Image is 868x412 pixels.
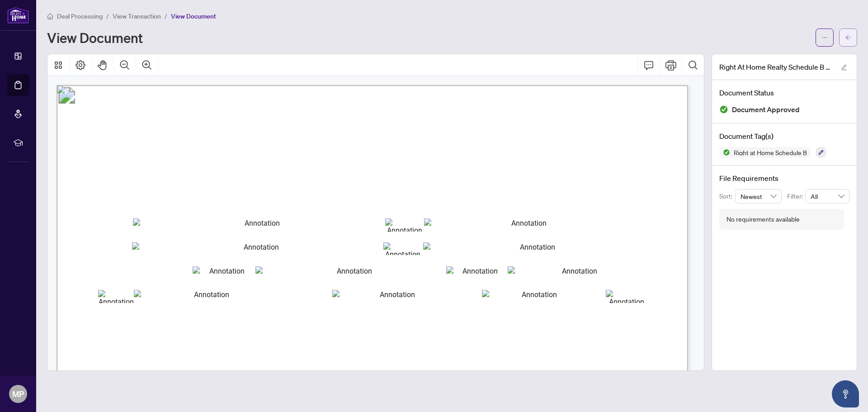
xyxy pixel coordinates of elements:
p: Filter: [787,191,805,201]
div: No requirements available [726,214,800,224]
img: Status Icon [719,147,730,158]
span: View Transaction [113,12,161,20]
p: Sort: [719,191,735,201]
img: Document Status [719,105,728,114]
span: home [47,13,53,19]
span: MP [12,388,24,400]
span: View Document [171,12,216,20]
li: / [106,11,109,21]
span: Right At Home Realty Schedule B - Agreement of Purchase and Sale.pdf [719,62,832,72]
h4: Document Status [719,87,849,98]
span: arrow-left [845,34,851,41]
h4: File Requirements [719,173,849,184]
h1: View Document [47,30,143,45]
li: / [165,11,167,21]
span: Deal Processing [57,12,103,20]
img: logo [7,7,29,24]
span: Right at Home Schedule B [730,149,811,156]
button: Open asap [832,380,859,407]
span: edit [841,64,847,71]
span: All [811,189,844,203]
h4: Document Tag(s) [719,131,849,142]
span: Document Approved [732,104,800,116]
span: ellipsis [821,34,828,41]
span: Newest [741,189,777,203]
